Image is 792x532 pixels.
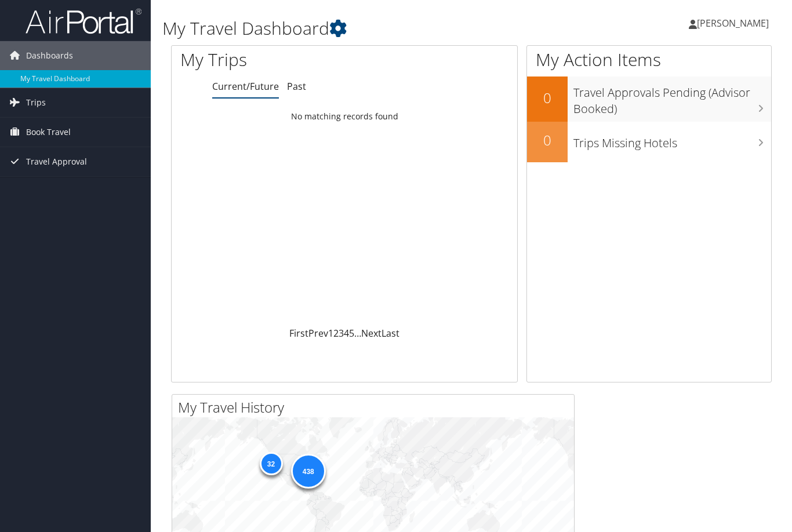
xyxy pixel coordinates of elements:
[697,17,769,30] span: [PERSON_NAME]
[26,118,71,147] span: Book Travel
[26,147,87,176] span: Travel Approval
[26,41,73,70] span: Dashboards
[344,327,349,340] a: 4
[573,129,771,151] h3: Trips Missing Hotels
[172,106,517,127] td: No matching records found
[361,327,382,340] a: Next
[527,48,771,72] h1: My Action Items
[333,327,339,340] a: 2
[289,327,308,340] a: First
[290,454,325,489] div: 438
[354,327,361,340] span: …
[382,327,399,340] a: Last
[527,88,568,108] h2: 0
[339,327,344,340] a: 3
[259,452,282,475] div: 32
[527,130,568,150] h2: 0
[26,8,141,35] img: airportal-logo.png
[328,327,333,340] a: 1
[178,398,574,417] h2: My Travel History
[689,6,780,41] a: [PERSON_NAME]
[180,48,365,72] h1: My Trips
[287,80,306,93] a: Past
[212,80,279,93] a: Current/Future
[527,76,771,121] a: 0Travel Approvals Pending (Advisor Booked)
[308,327,328,340] a: Prev
[162,16,575,41] h1: My Travel Dashboard
[573,79,771,117] h3: Travel Approvals Pending (Advisor Booked)
[349,327,354,340] a: 5
[26,88,46,117] span: Trips
[527,122,771,162] a: 0Trips Missing Hotels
